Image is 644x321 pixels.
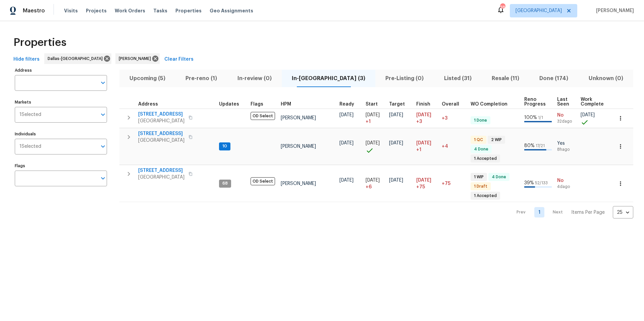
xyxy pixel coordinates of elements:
td: Project started 1 days late [363,109,386,128]
span: Last Seen [557,97,569,107]
span: 1 QC [471,137,486,143]
span: [STREET_ADDRESS] [138,111,184,118]
span: Updates [219,102,239,107]
label: Address [15,68,107,72]
span: [STREET_ADDRESS] [138,130,184,137]
span: 1 Selected [19,144,41,149]
td: Scheduled to finish 1 day(s) late [414,128,439,165]
span: [PERSON_NAME] [119,55,154,62]
span: Upcoming (5) [123,74,171,83]
td: 3 day(s) past target finish date [439,109,468,128]
span: Yes [557,140,575,147]
span: [PERSON_NAME] [281,116,316,120]
label: Markets [15,100,107,104]
div: Earliest renovation start date (first business day after COE or Checkout) [339,102,360,107]
span: Visits [64,7,78,14]
span: Properties [13,39,66,46]
span: + 1 [366,118,371,125]
span: [DATE] [366,113,380,117]
td: Project started on time [363,128,386,165]
span: Properties [175,7,202,14]
span: 68 [220,181,230,186]
span: Dallas-[GEOGRAPHIC_DATA] [48,55,105,62]
span: Overall [442,102,459,107]
span: [GEOGRAPHIC_DATA] [516,7,562,14]
span: 32d ago [557,119,575,124]
span: HPM [281,102,291,107]
div: Target renovation project end date [389,102,411,107]
span: [DATE] [416,178,431,183]
nav: Pagination Navigation [510,206,633,218]
div: Dallas-[GEOGRAPHIC_DATA] [44,53,111,64]
span: Reno Progress [524,97,546,107]
div: Days past target finish date [442,102,465,107]
span: [GEOGRAPHIC_DATA] [138,118,184,124]
span: Pre-reno (1) [179,74,223,83]
span: [DATE] [339,178,354,183]
span: Hide filters [13,55,40,64]
span: Tasks [153,8,167,13]
button: Open [98,174,108,183]
span: 4 Done [471,146,491,152]
span: [DATE] [389,113,403,117]
span: 8h ago [557,147,575,152]
span: [DATE] [581,113,595,117]
span: Target [389,102,405,107]
span: Start [366,102,378,107]
span: + 6 [366,184,372,190]
span: [DATE] [339,113,354,117]
span: WO Completion [471,102,507,107]
span: +75 [442,181,450,186]
span: 52 / 133 [535,181,548,185]
label: Individuals [15,132,107,136]
span: Finish [416,102,430,107]
td: Scheduled to finish 3 day(s) late [414,109,439,128]
span: Address [138,102,158,107]
span: Geo Assignments [210,7,253,14]
span: OD Select [251,177,275,185]
span: +3 [442,116,447,121]
span: No [557,112,575,119]
span: Unknown (0) [583,74,629,83]
span: Ready [339,102,354,107]
div: Projected renovation finish date [416,102,436,107]
span: 1 / 1 [538,116,543,120]
span: 1 Selected [19,112,41,118]
button: Hide filters [11,53,42,66]
td: Scheduled to finish 75 day(s) late [414,165,439,202]
span: +3 [416,118,422,125]
span: 1 Done [471,118,490,123]
div: 25 [613,204,633,221]
span: +75 [416,184,425,190]
span: [STREET_ADDRESS] [138,167,184,174]
td: Project started 6 days late [363,165,386,202]
span: 80 % [524,143,535,148]
span: [DATE] [339,141,354,145]
span: [DATE] [389,178,403,183]
span: Done (174) [533,74,574,83]
button: Open [98,110,108,119]
span: 4 Done [489,174,509,180]
button: Open [98,142,108,151]
span: +1 [416,146,421,153]
span: Work Orders [115,7,145,14]
span: Listed (31) [438,74,478,83]
span: No [557,177,575,184]
span: OD Select [251,112,275,120]
span: 1 Accepted [471,193,499,199]
span: 10 [220,143,230,149]
span: [GEOGRAPHIC_DATA] [138,137,184,144]
span: 1 Draft [471,184,490,189]
a: Goto page 1 [534,207,544,217]
span: [DATE] [416,141,431,145]
div: Actual renovation start date [366,102,384,107]
span: Pre-Listing (0) [379,74,430,83]
span: Resale (11) [486,74,525,83]
span: 39 % [524,181,534,185]
span: [PERSON_NAME] [593,7,634,14]
div: [PERSON_NAME] [115,53,160,64]
span: [GEOGRAPHIC_DATA] [138,174,184,181]
span: [DATE] [366,141,380,145]
span: 1 WIP [471,174,486,180]
span: 100 % [524,115,537,120]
